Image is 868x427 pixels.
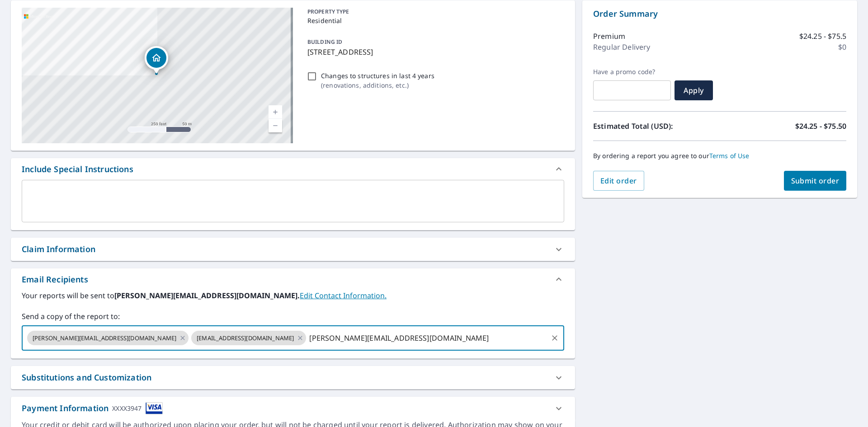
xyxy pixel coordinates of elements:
div: [EMAIL_ADDRESS][DOMAIN_NAME] [191,331,306,345]
p: ( renovations, additions, etc. ) [321,80,434,90]
span: Apply [682,85,706,95]
a: Current Level 17, Zoom Out [269,119,282,132]
span: [PERSON_NAME][EMAIL_ADDRESS][DOMAIN_NAME] [27,334,182,343]
span: Submit order [791,176,840,186]
p: Residential [307,16,561,25]
div: Claim Information [11,238,575,261]
b: [PERSON_NAME][EMAIL_ADDRESS][DOMAIN_NAME]. [114,291,300,300]
button: Submit order [784,171,847,191]
button: Clear [548,332,561,344]
button: Apply [675,80,713,100]
span: [EMAIL_ADDRESS][DOMAIN_NAME] [191,334,299,343]
div: Include Special Instructions [22,163,133,175]
a: Terms of Use [709,151,750,160]
div: [PERSON_NAME][EMAIL_ADDRESS][DOMAIN_NAME] [27,331,189,345]
div: Email Recipients [11,268,575,290]
p: $24.25 - $75.50 [795,121,846,131]
img: cardImage [146,402,163,414]
span: Edit order [600,176,637,186]
div: Payment InformationXXXX3947cardImage [11,397,575,420]
a: Current Level 17, Zoom In [269,105,282,119]
button: Edit order [593,171,644,191]
p: Estimated Total (USD): [593,121,720,131]
p: By ordering a report you agree to our [593,152,846,160]
label: Have a promo code? [593,68,671,76]
label: Your reports will be sent to [22,290,564,301]
div: Substitutions and Customization [11,366,575,389]
p: Premium [593,31,625,42]
p: PROPERTY TYPE [307,8,561,16]
p: $0 [838,42,846,52]
div: XXXX3947 [112,402,142,414]
p: Changes to structures in last 4 years [321,71,434,80]
label: Send a copy of the report to: [22,311,564,322]
p: Order Summary [593,8,846,20]
div: Dropped pin, building 1, Residential property, 175 King Of Prussia Rd Wayne, PA 19087 [145,46,168,74]
p: BUILDING ID [307,38,342,46]
div: Include Special Instructions [11,158,575,180]
a: EditContactInfo [300,291,387,300]
div: Email Recipients [22,273,88,286]
div: Payment Information [22,402,163,414]
p: $24.25 - $75.5 [799,31,846,42]
p: [STREET_ADDRESS] [307,47,561,57]
p: Regular Delivery [593,42,650,52]
div: Claim Information [22,243,95,255]
div: Substitutions and Customization [22,371,151,384]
